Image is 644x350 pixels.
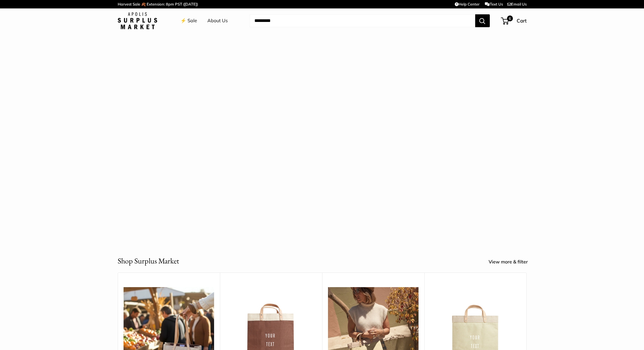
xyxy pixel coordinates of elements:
input: Search... [250,14,475,27]
img: Apolis: Surplus Market [118,12,157,29]
a: Text Us [485,2,503,6]
a: Help Center [455,2,480,6]
h2: Shop Surplus Market [118,255,179,267]
a: View more & filter [489,258,534,266]
a: About Us [207,16,228,25]
a: ⚡️ Sale [180,16,197,25]
span: 6 [507,15,513,21]
a: 6 Cart [501,16,527,25]
a: Email Us [507,2,527,6]
span: Cart [517,18,527,24]
button: Search [475,14,490,27]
